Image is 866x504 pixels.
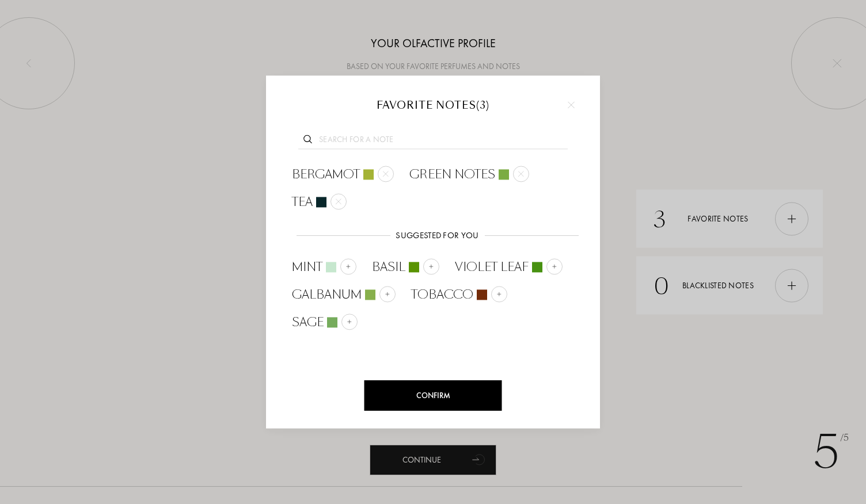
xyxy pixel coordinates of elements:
[428,264,434,269] img: add_note.svg
[390,227,484,244] div: Suggested for you
[385,291,390,297] img: add_note.svg
[496,291,502,297] img: add_note.svg
[283,98,583,113] div: Favorite notes ( 3 )
[383,171,389,177] img: cross.svg
[518,171,524,177] img: cross.svg
[292,193,313,211] span: Tea
[372,258,405,276] span: Basil
[409,166,495,183] span: Green Notes
[303,135,312,143] img: search_icn.svg
[336,198,341,204] img: cross.svg
[292,286,362,303] span: Galbanum
[364,380,502,411] div: Confirm
[568,101,575,108] img: cross.svg
[292,314,324,331] span: Sage
[292,258,322,276] span: Mint
[345,264,351,269] img: add_note.svg
[292,166,360,183] span: Bergamot
[455,258,529,276] span: Violet Leaf
[347,319,352,324] img: add_note.svg
[552,264,557,269] img: add_note.svg
[298,133,568,149] input: Search for a note
[411,286,473,303] span: Tobacco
